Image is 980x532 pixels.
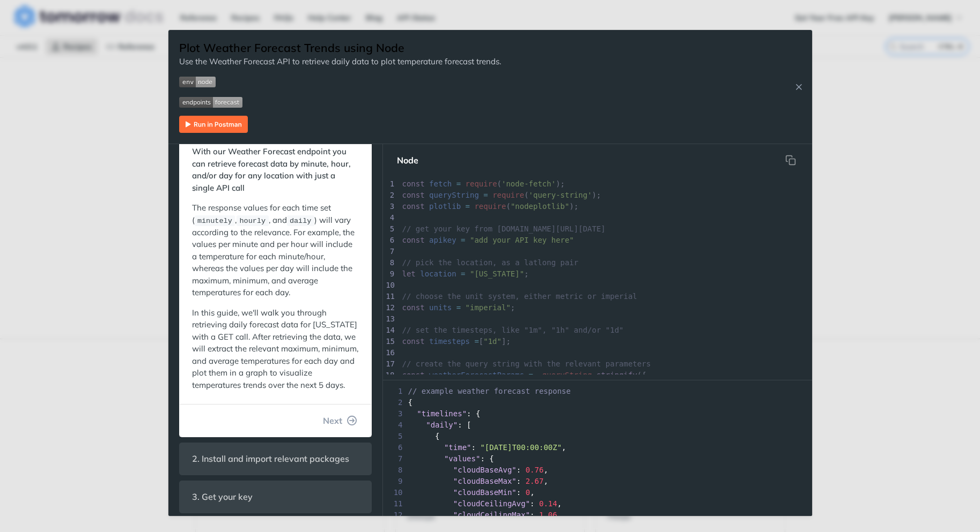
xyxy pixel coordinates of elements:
span: weatherForecastParams [429,371,524,379]
span: const [402,236,425,244]
span: = [461,236,465,244]
span: units [429,303,452,312]
div: 18 [383,370,396,381]
span: "[DATE]T00:00:00Z" [480,443,562,452]
div: 4 [383,212,396,223]
span: = [456,179,461,188]
span: . ({ [402,371,646,379]
span: ( ); [402,191,601,199]
span: fetch [429,179,452,188]
span: "time" [444,443,471,452]
span: 6 [383,442,406,453]
span: location [420,269,456,278]
span: "timelines" [417,409,467,418]
span: 1.06 [539,511,557,519]
p: Use the Weather Forecast API to retrieve daily data to plot temperature forecast trends. [179,56,501,68]
span: 'query-string' [529,191,592,199]
p: The response values for each time set ( , , and ) will vary according to the relevance. For examp... [192,202,359,299]
div: 15 [383,336,396,347]
div: { [383,431,812,442]
span: 0.14 [539,499,557,508]
span: Expand image [179,76,501,88]
span: queryString [429,191,479,199]
div: : , [383,476,812,487]
span: 8 [383,464,406,476]
span: require [474,202,506,211]
span: 0 [526,488,530,497]
span: // set the timesteps, like "1m", "1h" and/or "1d" [402,326,624,334]
button: Next [314,410,366,431]
span: const [402,303,425,312]
span: "[US_STATE]" [470,269,524,278]
span: 10 [383,487,406,498]
button: Close Recipe [791,81,807,92]
div: 9 [383,268,396,280]
span: 2.67 [526,477,544,485]
span: Expand image [179,96,501,108]
span: "cloudCeilingAvg" [453,499,530,508]
span: "1d" [483,337,502,346]
div: 7 [383,246,396,257]
span: = [474,337,478,346]
span: "nodeplotlib" [511,202,570,211]
span: daily [290,217,312,225]
section: 2. Install and import relevant packages [179,443,372,475]
div: 3 [383,201,396,212]
a: Expand image [179,118,248,129]
span: // pick the location, as a latlong pair [402,258,579,267]
span: // choose the unit system, either metric or imperial [402,292,637,301]
div: 10 [383,280,396,291]
span: // example weather forecast response [408,387,571,395]
span: "cloudBaseMin" [453,488,517,497]
div: 17 [383,358,396,370]
span: ; [402,303,515,312]
span: plotlib [429,202,461,211]
div: : , [383,442,812,453]
div: 1 [383,178,396,190]
span: 4 [383,419,406,431]
span: = [456,303,461,312]
span: = [461,269,465,278]
span: const [402,337,425,346]
div: : , [383,464,812,476]
span: 3 [383,408,406,419]
span: [ ]; [402,337,511,346]
span: const [402,202,425,211]
span: = [529,371,533,379]
span: require [492,191,524,199]
div: : { [383,408,812,419]
div: : , [383,498,812,509]
span: "cloudBaseAvg" [453,466,517,474]
span: ( ); [402,202,579,211]
section: With our Weather Forecast endpoint you can retrieve forecast data by minute, hour, and/or day for... [179,101,372,437]
section: 3. Get your key [179,481,372,513]
span: 12 [383,509,406,521]
span: const [402,191,425,199]
span: 11 [383,498,406,509]
span: ( ); [402,179,565,188]
span: require [466,179,497,188]
span: ; [402,269,529,278]
span: 1 [383,386,406,397]
span: 7 [383,453,406,464]
span: // get your key from [DOMAIN_NAME][URL][DATE] [402,224,606,233]
span: stringify [596,371,637,379]
span: "daily" [426,421,458,429]
div: 2 [383,190,396,201]
svg: hidden [785,155,796,166]
span: = [483,191,488,199]
div: : , [383,487,812,498]
span: let [402,269,416,278]
button: Copy [780,149,801,171]
div: 16 [383,347,396,358]
span: hourly [240,217,266,225]
div: : [ [383,419,812,431]
span: 'node-fetch' [502,179,556,188]
span: const [402,371,425,379]
span: Next [323,414,342,427]
span: apikey [429,236,456,244]
p: In this guide, we'll walk you through retrieving daily forecast data for [US_STATE] with a GET ca... [192,307,359,392]
div: 8 [383,257,396,268]
div: 13 [383,313,396,325]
